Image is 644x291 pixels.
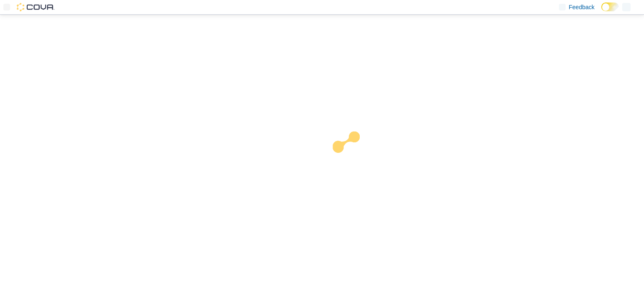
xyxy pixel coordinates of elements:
input: Dark Mode [601,3,619,11]
img: cova-loader [322,125,385,188]
span: Dark Mode [601,11,602,12]
span: Feedback [569,3,595,11]
img: Cova [17,3,55,11]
